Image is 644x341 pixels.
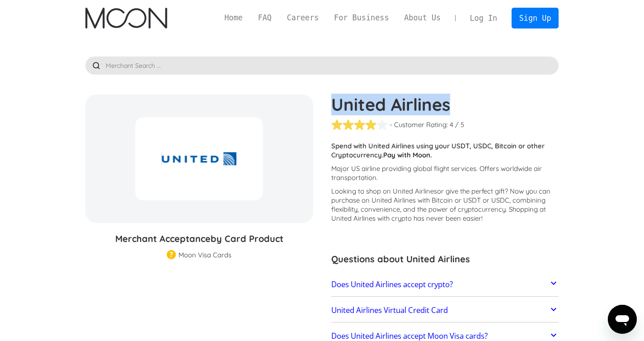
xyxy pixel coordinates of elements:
[250,12,279,24] a: FAQ
[390,120,448,129] div: - Customer Rating:
[331,306,448,315] h2: United Airlines Virtual Credit Card
[396,12,448,24] a: About Us
[331,252,559,266] h3: Questions about United Airlines
[279,12,326,24] a: Careers
[450,120,453,129] div: 4
[331,301,559,320] a: United Airlines Virtual Credit Card
[331,332,488,341] h2: Does United Airlines accept Moon Visa cards?
[512,8,559,28] a: Sign Up
[331,142,559,160] p: Spend with United Airlines using your USDT, USDC, Bitcoin or other Cryptocurrency.
[331,280,453,289] h2: Does United Airlines accept crypto?
[331,187,559,223] p: Looking to shop on United Airlines ? Now you can purchase on United Airlines with Bitcoin or USDT...
[462,8,505,28] a: Log In
[437,187,505,195] span: or give the perfect gift
[85,8,167,28] img: Moon Logo
[326,12,396,24] a: For Business
[331,164,559,182] p: Major US airline providing global flight services. Offers worldwide air transportation.
[179,251,231,260] div: Moon Visa Cards
[211,233,283,244] span: by Card Product
[608,305,637,334] iframe: Button to launch messaging window
[85,8,167,28] a: home
[455,120,464,129] div: / 5
[331,95,559,114] h1: United Airlines
[85,232,313,246] h3: Merchant Acceptance
[85,57,559,75] input: Merchant Search ...
[383,151,432,159] strong: Pay with Moon.
[217,12,250,24] a: Home
[331,275,559,294] a: Does United Airlines accept crypto?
